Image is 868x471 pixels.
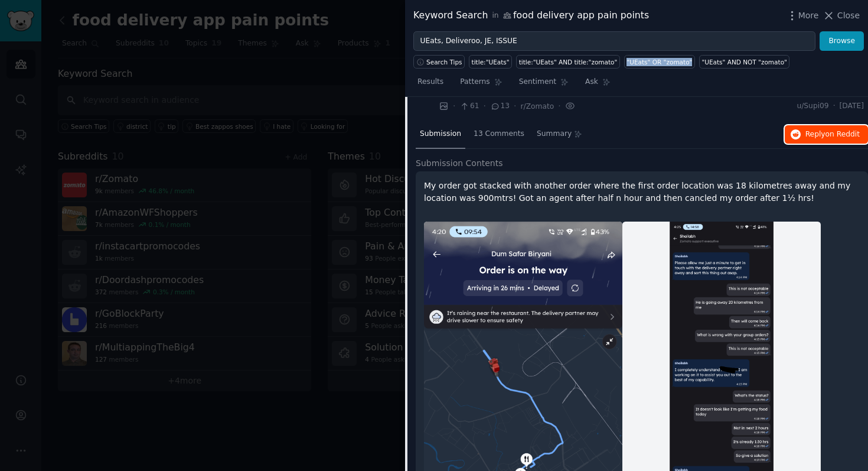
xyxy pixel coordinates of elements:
[797,101,828,112] span: u/Supi09
[416,157,503,170] span: Submission Contents
[701,58,787,66] div: "UEats" AND NOT "zomato"
[420,129,461,139] span: Submission
[519,58,618,66] div: title:"UEats" AND title:"zomato"
[472,58,510,66] div: title:"UEats"
[798,9,819,22] span: More
[474,129,524,139] span: 13 Comments
[492,11,498,21] span: in
[413,73,448,97] a: Results
[699,55,789,69] a: "UEats" AND NOT "zomato"
[413,31,815,51] input: Try a keyword related to your business
[820,31,864,51] button: Browse
[417,77,443,87] span: Results
[537,129,572,139] span: Summary
[490,101,510,112] span: 13
[558,100,560,112] span: ·
[521,102,554,111] span: r/Zomato
[424,180,860,204] p: My order got stacked with another order where the first order location was 18 kilometres away and...
[837,9,860,22] span: Close
[519,77,556,87] span: Sentiment
[585,77,598,87] span: Ask
[626,58,692,66] div: "UEats" OR "zomato"
[786,9,819,22] button: More
[833,101,836,112] span: ·
[785,125,868,144] button: Replyon Reddit
[469,55,512,69] a: title:"UEats"
[413,8,649,23] div: Keyword Search food delivery app pain points
[453,100,455,112] span: ·
[825,130,860,138] span: on Reddit
[515,73,573,97] a: Sentiment
[484,100,486,112] span: ·
[805,129,860,140] span: Reply
[459,101,479,112] span: 61
[456,73,506,97] a: Patterns
[426,58,462,66] span: Search Tips
[624,55,695,69] a: "UEats" OR "zomato"
[514,100,516,112] span: ·
[516,55,620,69] a: title:"UEats" AND title:"zomato"
[840,101,864,112] span: [DATE]
[823,9,860,22] button: Close
[413,55,465,69] button: Search Tips
[460,77,490,87] span: Patterns
[581,73,615,97] a: Ask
